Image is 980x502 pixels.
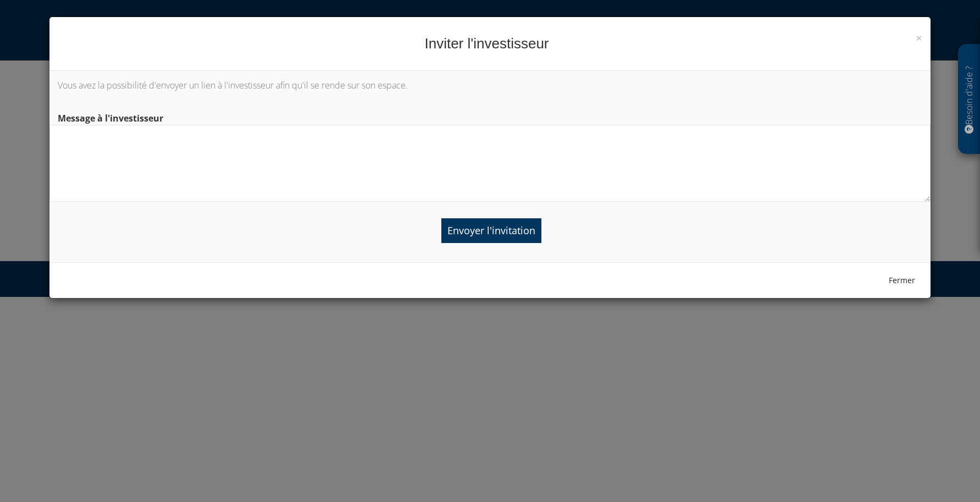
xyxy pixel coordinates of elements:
[963,50,976,149] p: Besoin d'aide ?
[882,271,922,290] button: Fermer
[916,30,922,46] span: ×
[58,79,922,92] p: Vous avez la possibilité d'envoyer un lien à l'investisseur afin qu'il se rende sur son espace.
[441,218,541,243] input: Envoyer l'invitation
[49,108,931,125] label: Message à l'investisseur
[58,34,922,54] h4: Inviter l'investisseur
